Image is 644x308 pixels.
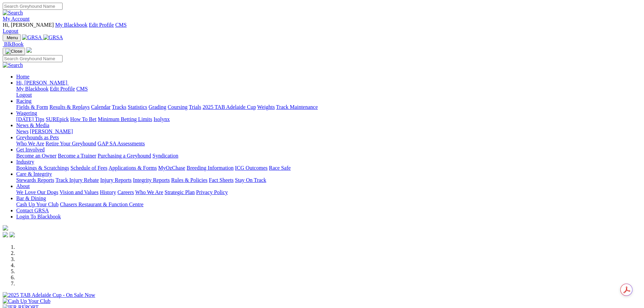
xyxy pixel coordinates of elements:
[5,49,22,54] img: Close
[22,34,42,41] img: GRSA
[135,189,163,195] a: Who We Are
[16,183,30,189] a: About
[7,35,18,40] span: Menu
[16,202,641,208] div: Bar & Dining
[3,55,63,62] input: Search
[16,208,49,213] a: Contact GRSA
[16,128,641,135] div: News & Media
[3,16,30,22] a: My Account
[16,104,48,110] a: Fields & Form
[269,165,290,171] a: Race Safe
[30,128,73,134] a: [PERSON_NAME]
[257,104,275,110] a: Weights
[70,165,107,171] a: Schedule of Fees
[3,28,18,34] a: Logout
[16,171,52,177] a: Care & Integrity
[16,141,641,147] div: Greyhounds as Pets
[4,41,24,47] span: BlkBook
[3,225,8,231] img: logo-grsa-white.png
[149,104,166,110] a: Grading
[133,177,170,183] a: Integrity Reports
[3,3,63,10] input: Search
[152,153,178,159] a: Syndication
[16,159,34,165] a: Industry
[16,214,61,219] a: Login To Blackbook
[70,116,97,122] a: How To Bet
[202,104,256,110] a: 2025 TAB Adelaide Cup
[98,141,145,146] a: GAP SA Assessments
[235,165,267,171] a: ICG Outcomes
[16,153,641,159] div: Get Involved
[98,153,151,159] a: Purchasing a Greyhound
[187,165,234,171] a: Breeding Information
[115,22,127,28] a: CMS
[55,177,99,183] a: Track Injury Rebate
[89,22,114,28] a: Edit Profile
[209,177,234,183] a: Fact Sheets
[43,34,63,41] img: GRSA
[16,147,45,152] a: Get Involved
[100,177,132,183] a: Injury Reports
[16,86,49,92] a: My Blackbook
[49,104,90,110] a: Results & Replays
[16,141,44,146] a: Who We Are
[46,141,96,146] a: Retire Your Greyhound
[16,153,56,159] a: Become an Owner
[16,202,58,207] a: Cash Up Your Club
[235,177,266,183] a: Stay On Track
[276,104,318,110] a: Track Maintenance
[16,110,37,116] a: Wagering
[109,165,157,171] a: Applications & Forms
[16,104,641,110] div: Racing
[16,165,69,171] a: Bookings & Scratchings
[16,122,49,128] a: News & Media
[3,232,8,237] img: facebook.svg
[171,177,208,183] a: Rules & Policies
[3,10,23,16] img: Search
[91,104,111,110] a: Calendar
[16,189,641,195] div: About
[26,47,32,53] img: logo-grsa-white.png
[3,292,95,298] img: 2025 TAB Adelaide Cup - On Sale Now
[9,232,15,237] img: twitter.svg
[3,62,23,68] img: Search
[59,189,98,195] a: Vision and Values
[3,22,641,34] div: My Account
[100,189,116,195] a: History
[3,298,50,304] img: Cash Up Your Club
[3,22,54,28] span: Hi, [PERSON_NAME]
[16,116,641,122] div: Wagering
[46,116,69,122] a: SUREpick
[16,86,641,98] div: Hi, [PERSON_NAME]
[98,116,152,122] a: Minimum Betting Limits
[16,135,59,140] a: Greyhounds as Pets
[196,189,228,195] a: Privacy Policy
[58,153,96,159] a: Become a Trainer
[16,189,58,195] a: We Love Our Dogs
[16,92,32,98] a: Logout
[16,98,31,104] a: Racing
[158,165,185,171] a: MyOzChase
[50,86,75,92] a: Edit Profile
[189,104,201,110] a: Trials
[16,80,69,86] a: Hi, [PERSON_NAME]
[16,177,54,183] a: Stewards Reports
[60,202,143,207] a: Chasers Restaurant & Function Centre
[165,189,195,195] a: Strategic Plan
[3,34,21,41] button: Toggle navigation
[128,104,147,110] a: Statistics
[16,74,29,79] a: Home
[112,104,126,110] a: Tracks
[3,48,25,55] button: Toggle navigation
[55,22,88,28] a: My Blackbook
[76,86,88,92] a: CMS
[117,189,134,195] a: Careers
[16,80,67,86] span: Hi, [PERSON_NAME]
[168,104,188,110] a: Coursing
[16,177,641,183] div: Care & Integrity
[3,41,24,47] a: BlkBook
[16,165,641,171] div: Industry
[153,116,170,122] a: Isolynx
[16,128,28,134] a: News
[16,116,44,122] a: [DATE] Tips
